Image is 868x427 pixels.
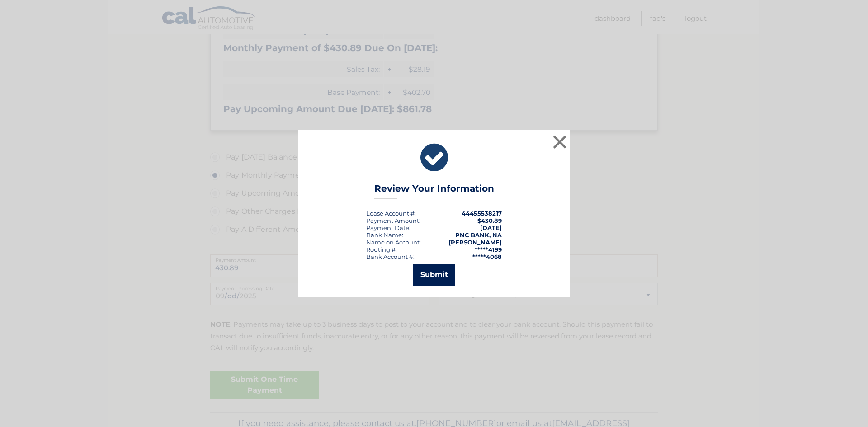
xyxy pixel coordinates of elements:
span: $430.89 [477,217,502,224]
div: : [366,224,410,231]
div: Routing #: [366,246,397,253]
strong: 44455538217 [462,210,502,217]
button: × [551,133,569,151]
div: Payment Amount: [366,217,420,224]
div: Bank Account #: [366,253,415,260]
strong: PNC BANK, NA [455,231,502,239]
div: Lease Account #: [366,210,416,217]
div: Bank Name: [366,231,403,239]
strong: [PERSON_NAME] [448,239,502,246]
span: [DATE] [480,224,502,231]
span: Payment Date [366,224,409,231]
div: Name on Account: [366,239,421,246]
h3: Review Your Information [374,183,494,199]
button: Submit [413,264,455,286]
